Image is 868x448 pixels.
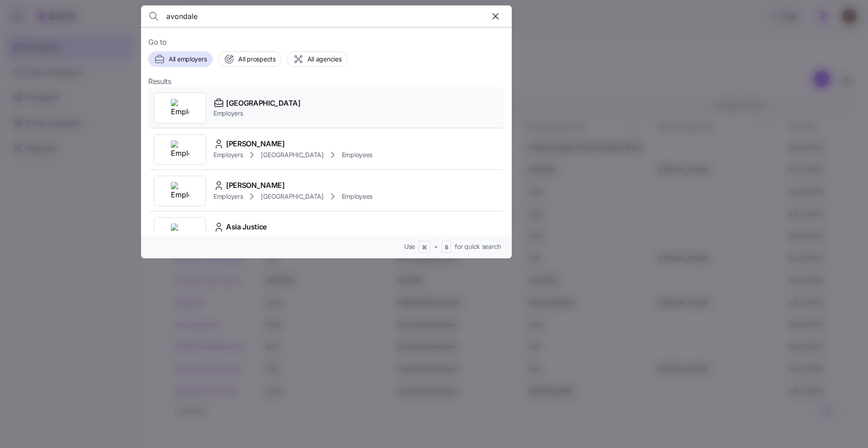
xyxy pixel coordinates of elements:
span: Employers [213,192,243,201]
button: All prospects [218,51,281,67]
span: [GEOGRAPHIC_DATA] [226,98,301,109]
span: Employers [213,150,243,159]
span: B [445,244,448,252]
span: [GEOGRAPHIC_DATA] [261,150,323,159]
span: Asia Justice [226,221,267,233]
span: + [434,242,438,251]
span: Employees [342,192,373,201]
span: ⌘ [422,244,427,252]
span: Use [404,242,415,251]
span: All prospects [238,55,275,64]
button: All employers [148,51,212,67]
img: Employer logo [171,224,189,242]
span: All agencies [307,55,342,64]
span: Go to [148,37,505,48]
span: [PERSON_NAME] [226,138,285,149]
span: Results [148,76,171,87]
button: All agencies [287,51,348,67]
span: [PERSON_NAME] [226,180,285,191]
span: for quick search [455,242,501,251]
span: [GEOGRAPHIC_DATA] [261,192,323,201]
span: All employers [169,55,207,64]
span: Employees [342,150,373,159]
span: Employers [213,109,301,118]
img: Employer logo [171,140,189,159]
img: Employer logo [171,182,189,200]
img: Employer logo [171,99,189,117]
